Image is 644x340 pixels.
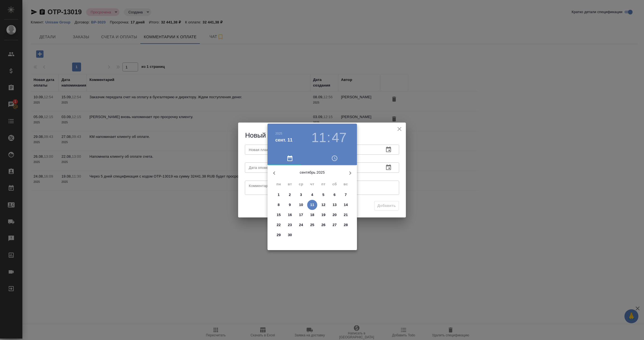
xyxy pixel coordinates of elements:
p: 10 [299,202,303,208]
span: вт [285,181,295,187]
button: 11 [311,130,326,145]
button: 2 [285,190,295,200]
button: 5 [318,190,328,200]
button: 19 [318,210,328,220]
button: 3 [296,190,306,200]
button: 47 [332,130,347,145]
p: сентябрь 2025 [281,170,344,175]
p: 11 [310,202,314,208]
button: 23 [285,220,295,230]
p: 23 [288,222,292,228]
p: 2 [289,192,291,198]
p: 7 [345,192,347,198]
button: 17 [296,210,306,220]
button: 6 [330,190,340,200]
button: 11 [307,200,317,210]
button: 10 [296,200,306,210]
button: 24 [296,220,306,230]
button: 14 [341,200,351,210]
button: сент. 11 [275,137,293,143]
span: ср [296,181,306,187]
p: 28 [344,222,348,228]
button: 12 [318,200,328,210]
p: 27 [333,222,337,228]
p: 26 [321,222,326,228]
p: 12 [321,202,326,208]
p: 3 [300,192,302,198]
p: 20 [333,212,337,218]
p: 17 [299,212,303,218]
button: 4 [307,190,317,200]
p: 21 [344,212,348,218]
p: 5 [322,192,324,198]
span: пт [318,181,328,187]
button: 28 [341,220,351,230]
button: 1 [274,190,284,200]
p: 1 [278,192,280,198]
button: 7 [341,190,351,200]
button: 21 [341,210,351,220]
p: 14 [344,202,348,208]
p: 8 [278,202,280,208]
button: 2025 [275,132,282,135]
button: 26 [318,220,328,230]
button: 27 [330,220,340,230]
button: 8 [274,200,284,210]
p: 9 [289,202,291,208]
p: 18 [310,212,314,218]
p: 19 [321,212,326,218]
button: 18 [307,210,317,220]
button: 13 [330,200,340,210]
p: 22 [277,222,281,228]
button: 22 [274,220,284,230]
button: 20 [330,210,340,220]
p: 13 [333,202,337,208]
span: вс [341,181,351,187]
h3: : [327,130,330,145]
span: пн [274,181,284,187]
button: 30 [285,230,295,240]
p: 16 [288,212,292,218]
p: 30 [288,232,292,238]
p: 6 [333,192,335,198]
button: 25 [307,220,317,230]
p: 15 [277,212,281,218]
button: 15 [274,210,284,220]
p: 29 [277,232,281,238]
p: 25 [310,222,314,228]
button: 29 [274,230,284,240]
p: 24 [299,222,303,228]
span: сб [330,181,340,187]
p: 4 [311,192,313,198]
button: 16 [285,210,295,220]
span: чт [307,181,317,187]
button: 9 [285,200,295,210]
